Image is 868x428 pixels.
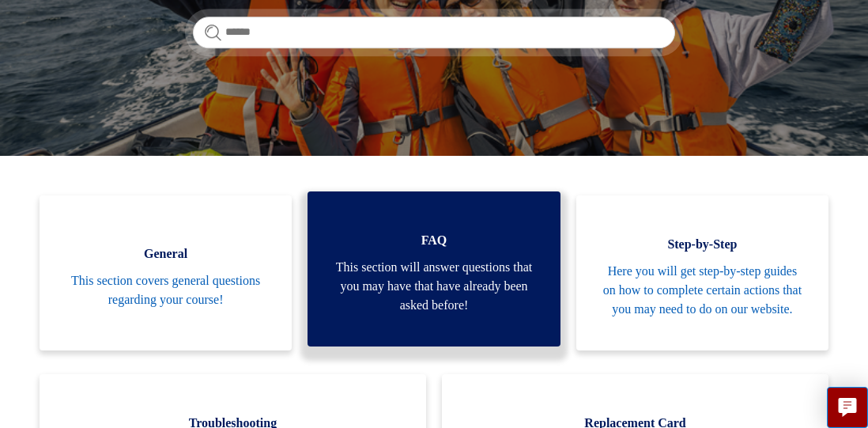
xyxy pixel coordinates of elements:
[40,195,292,350] a: General This section covers general questions regarding your course!
[600,262,805,319] span: Here you will get step-by-step guides on how to complete certain actions that you may need to do ...
[193,17,675,48] input: Search
[63,271,268,309] span: This section covers general questions regarding your course!
[331,258,536,315] span: This section will answer questions that you may have that have already been asked before!
[63,244,268,263] span: General
[600,235,805,254] span: Step-by-Step
[308,191,560,347] a: FAQ This section will answer questions that you may have that have already been asked before!
[576,195,828,350] a: Step-by-Step Here you will get step-by-step guides on how to complete certain actions that you ma...
[827,387,868,428] button: Live chat
[331,231,536,250] span: FAQ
